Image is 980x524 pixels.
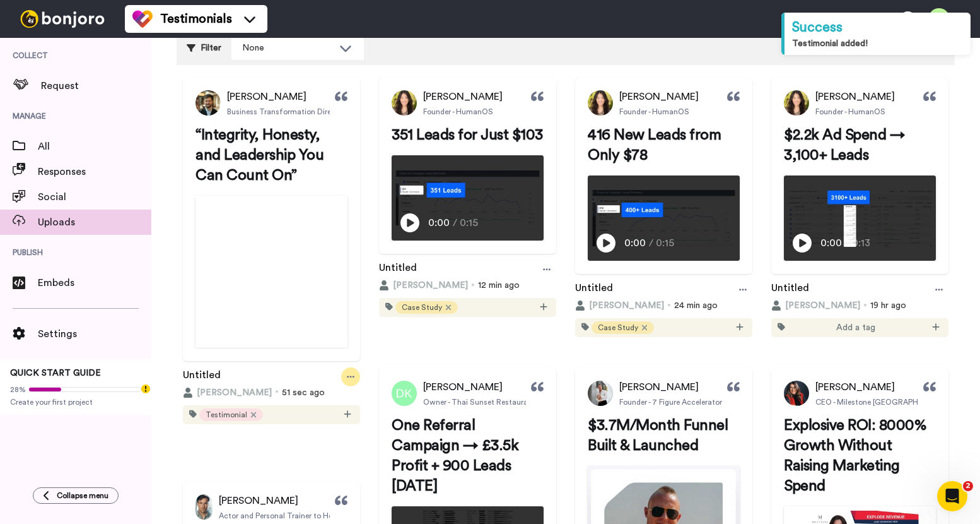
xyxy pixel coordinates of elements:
[393,279,468,292] span: [PERSON_NAME]
[195,494,213,520] img: Profile Picture
[619,89,699,104] span: [PERSON_NAME]
[784,418,930,494] span: Explosive ROI: 8000% Growth Without Raising Marketing Spend
[588,418,732,453] span: $3.7M/Month Funnel Built & Launched
[656,235,678,251] span: 0:15
[845,235,849,251] span: /
[423,379,503,395] span: [PERSON_NAME]
[10,384,26,395] span: 28%
[227,89,306,104] span: [PERSON_NAME]
[619,397,722,407] span: Founder - 7 Figure Accelerator
[10,397,141,407] span: Create your first project
[598,323,638,333] span: Case Study
[589,299,664,312] span: [PERSON_NAME]
[38,275,151,290] span: Embeds
[453,215,457,230] span: /
[10,369,101,378] span: QUICK START GUIDE
[815,89,895,104] span: [PERSON_NAME]
[392,128,543,143] span: 351 Leads for Just $103
[771,299,860,312] button: [PERSON_NAME]
[160,10,232,28] span: Testimonials
[57,491,108,501] span: Collapse menu
[183,386,360,399] div: 51 sec ago
[379,279,556,292] div: 12 min ago
[619,379,699,395] span: [PERSON_NAME]
[392,90,417,116] img: Profile Picture
[242,42,333,54] div: None
[195,128,327,183] span: “Integrity, Honesty, and Leadership You Can Count On”
[784,176,936,261] img: Video Thumbnail
[38,326,151,342] span: Settings
[219,511,385,521] span: Actor and Personal Trainer to Hollywood Actors
[588,128,725,163] span: 416 New Leads from Only $78
[15,10,110,28] img: bj-logo-header-white.svg
[785,299,860,312] span: [PERSON_NAME]
[379,260,417,279] a: Untitled
[219,493,298,508] span: [PERSON_NAME]
[204,323,226,338] span: 0:00
[229,323,233,338] span: /
[392,155,544,241] img: Video Thumbnail
[963,481,973,491] span: 2
[38,139,151,154] span: All
[41,78,151,93] span: Request
[392,381,417,406] img: Profile Picture
[649,235,653,251] span: /
[624,235,646,251] span: 0:00
[183,386,272,399] button: [PERSON_NAME]
[460,215,482,230] span: 0:15
[423,89,503,104] span: [PERSON_NAME]
[423,107,493,117] span: Founder - HumanOS
[836,321,875,334] span: Add a tag
[771,299,948,312] div: 19 hr ago
[197,386,272,399] span: [PERSON_NAME]
[815,107,885,117] span: Founder - HumanOS
[784,381,809,406] img: Profile Picture
[937,481,967,511] iframe: Intercom live chat
[38,215,151,230] span: Uploads
[619,107,689,117] span: Founder - HumanOS
[852,235,874,251] span: 0:13
[38,164,151,179] span: Responses
[38,189,151,205] span: Social
[33,487,119,504] button: Collapse menu
[423,397,535,407] span: Owner - Thai Sunset Restaurant
[575,280,613,299] a: Untitled
[820,235,843,251] span: 0:00
[392,418,522,494] span: One Referral Campaign → £3.5k Profit + 900 Leads [DATE]
[183,367,221,386] a: Untitled
[792,37,963,50] div: Testimonial added!
[195,90,221,116] img: Profile Picture
[379,279,468,292] button: [PERSON_NAME]
[815,397,953,407] span: CEO - Milestone [GEOGRAPHIC_DATA]
[792,18,963,37] div: Success
[588,381,613,406] img: Profile Picture
[575,299,752,312] div: 24 min ago
[784,128,909,163] span: $2.2k Ad Spend → 3,100+ Leads
[132,9,153,29] img: tm-color.svg
[784,90,809,116] img: Profile Picture
[428,215,450,230] span: 0:00
[815,379,895,395] span: [PERSON_NAME]
[588,176,740,261] img: Video Thumbnail
[588,90,613,116] img: Profile Picture
[575,299,664,312] button: [PERSON_NAME]
[187,36,221,60] div: Filter
[771,280,809,299] a: Untitled
[140,383,151,395] div: Tooltip anchor
[227,107,364,117] span: Business Transformation Director - Dell
[236,323,258,338] span: 0:05
[206,410,247,420] span: Testimonial
[402,302,442,313] span: Case Study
